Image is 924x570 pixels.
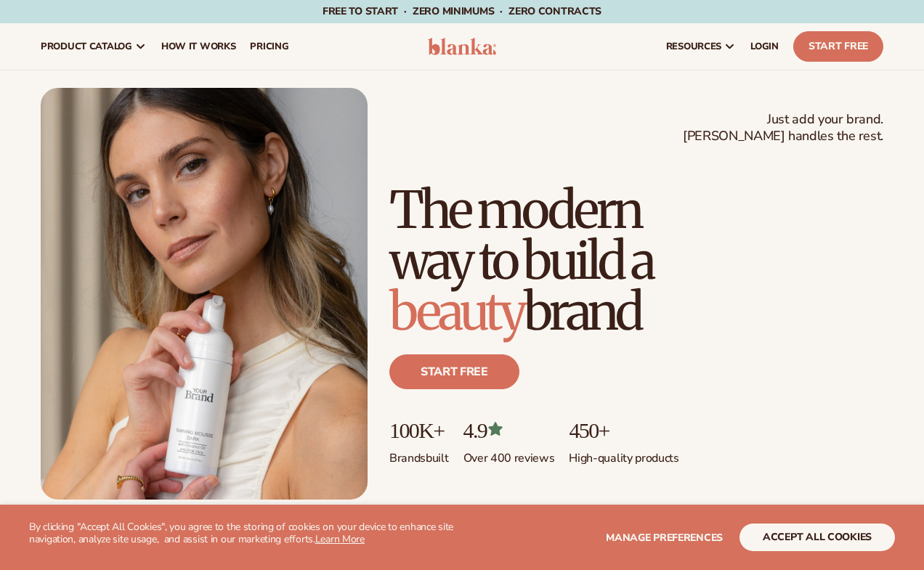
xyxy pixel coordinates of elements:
p: 450+ [569,418,678,442]
a: Learn More [315,532,365,546]
p: 4.9 [463,418,555,442]
p: High-quality products [569,442,678,466]
a: pricing [243,23,296,70]
a: How It Works [154,23,243,70]
a: Start free [389,354,519,389]
span: Free to start · ZERO minimums · ZERO contracts [323,4,601,18]
p: 100K+ [389,418,449,442]
a: resources [659,23,743,70]
a: LOGIN [743,23,786,70]
img: Female holding tanning mousse. [41,88,368,500]
span: product catalog [41,41,132,52]
p: Over 400 reviews [463,442,555,466]
span: resources [666,41,721,52]
a: Start Free [793,31,883,62]
h1: The modern way to build a brand [389,184,883,337]
span: Manage preferences [606,531,723,545]
span: How It Works [161,41,236,52]
span: Just add your brand. [PERSON_NAME] handles the rest. [683,111,883,145]
span: pricing [250,41,288,52]
p: Brands built [389,442,449,466]
button: accept all cookies [739,524,895,551]
span: LOGIN [750,41,779,52]
p: By clicking "Accept All Cookies", you agree to the storing of cookies on your device to enhance s... [29,521,462,546]
span: beauty [389,280,524,343]
a: product catalog [33,23,154,70]
button: Manage preferences [606,524,723,551]
img: logo [428,38,496,55]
